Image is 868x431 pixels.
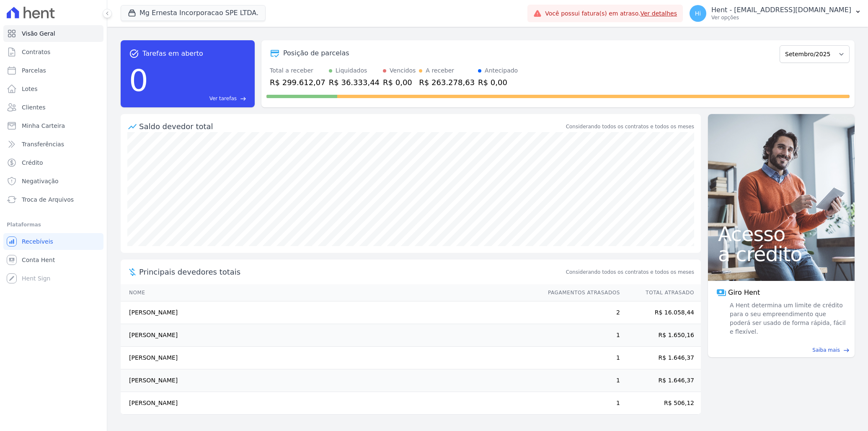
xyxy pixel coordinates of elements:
[695,10,701,16] span: Hi
[22,140,64,148] span: Transferências
[121,324,540,347] td: [PERSON_NAME]
[383,77,416,88] div: R$ 0,00
[336,66,367,75] div: Liquidados
[152,95,246,102] a: Ver tarefas east
[270,66,325,75] div: Total a receber
[270,77,325,88] div: R$ 299.612,07
[240,96,246,102] span: east
[209,95,237,102] span: Ver tarefas
[129,59,148,102] div: 0
[540,301,620,324] td: 2
[3,99,103,116] a: Clientes
[711,14,851,21] p: Ver opções
[683,2,868,25] button: Hi Hent - [EMAIL_ADDRESS][DOMAIN_NAME] Ver opções
[129,49,139,59] span: task_alt
[3,117,103,134] a: Minha Carteira
[22,103,45,112] span: Clientes
[540,284,620,301] th: Pagamentos Atrasados
[718,224,845,244] span: Acesso
[22,195,74,204] span: Troca de Arquivos
[3,62,103,79] a: Parcelas
[22,237,53,246] span: Recebíveis
[540,347,620,369] td: 1
[640,10,677,17] a: Ver detalhes
[22,256,55,264] span: Conta Hent
[121,5,266,21] button: Mg Ernesta Incorporacao SPE LTDA.
[620,324,701,347] td: R$ 1.650,16
[566,268,694,276] span: Considerando todos os contratos e todos os meses
[540,324,620,347] td: 1
[3,25,103,42] a: Visão Geral
[620,347,701,369] td: R$ 1.646,37
[22,158,43,167] span: Crédito
[485,66,518,75] div: Antecipado
[3,233,103,250] a: Recebíveis
[3,173,103,190] a: Negativação
[22,85,38,93] span: Lotes
[139,266,564,278] span: Principais devedores totais
[22,177,59,185] span: Negativação
[121,284,540,301] th: Nome
[478,77,518,88] div: R$ 0,00
[3,136,103,153] a: Transferências
[620,392,701,415] td: R$ 506,12
[121,369,540,392] td: [PERSON_NAME]
[426,66,454,75] div: A receber
[620,369,701,392] td: R$ 1.646,37
[121,347,540,369] td: [PERSON_NAME]
[620,301,701,324] td: R$ 16.058,44
[620,284,701,301] th: Total Atrasado
[713,346,850,354] a: Saiba mais east
[545,9,677,18] span: Você possui fatura(s) em atraso.
[540,369,620,392] td: 1
[139,121,564,132] div: Saldo devedor total
[718,244,845,264] span: a crédito
[3,191,103,208] a: Troca de Arquivos
[711,6,851,14] p: Hent - [EMAIL_ADDRESS][DOMAIN_NAME]
[22,48,50,56] span: Contratos
[22,66,46,75] span: Parcelas
[283,48,349,58] div: Posição de parcelas
[419,77,475,88] div: R$ 263.278,63
[566,123,694,130] div: Considerando todos os contratos e todos os meses
[3,154,103,171] a: Crédito
[3,80,103,97] a: Lotes
[22,29,55,38] span: Visão Geral
[121,392,540,415] td: [PERSON_NAME]
[142,49,203,59] span: Tarefas em aberto
[121,301,540,324] td: [PERSON_NAME]
[540,392,620,415] td: 1
[390,66,416,75] div: Vencidos
[329,77,380,88] div: R$ 36.333,44
[843,347,850,353] span: east
[812,346,840,354] span: Saiba mais
[7,220,100,230] div: Plataformas
[3,252,103,268] a: Conta Hent
[728,288,760,298] span: Giro Hent
[22,122,65,130] span: Minha Carteira
[3,44,103,60] a: Contratos
[728,301,846,336] span: A Hent determina um limite de crédito para o seu empreendimento que poderá ser usado de forma ráp...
